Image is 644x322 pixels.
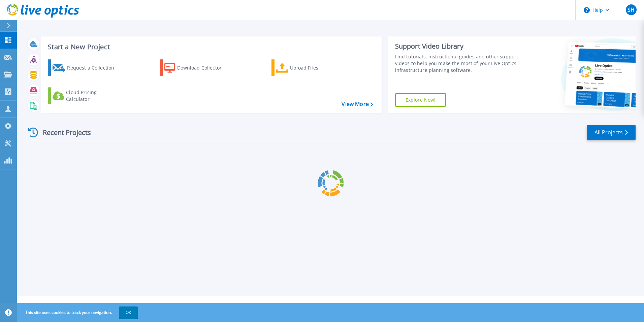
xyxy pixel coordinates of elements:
div: Request a Collection [67,61,121,75]
a: Upload Files [271,59,347,76]
a: Download Collector [160,59,235,76]
div: Support Video Library [395,42,521,51]
h3: Start a New Project [48,43,373,51]
a: All Projects [587,125,636,140]
div: Download Collector [177,61,231,75]
span: This site uses cookies to track your navigation. [19,306,138,319]
span: SH [627,7,635,12]
button: OK [119,306,138,319]
div: Upload Files [290,61,344,75]
a: Explore Now! [395,93,446,107]
a: Cloud Pricing Calculator [48,87,123,104]
a: Request a Collection [48,59,123,76]
div: Cloud Pricing Calculator [66,89,120,103]
a: View More [342,101,373,107]
div: Find tutorials, instructional guides and other support videos to help you make the most of your L... [395,53,521,74]
div: Recent Projects [26,124,100,141]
